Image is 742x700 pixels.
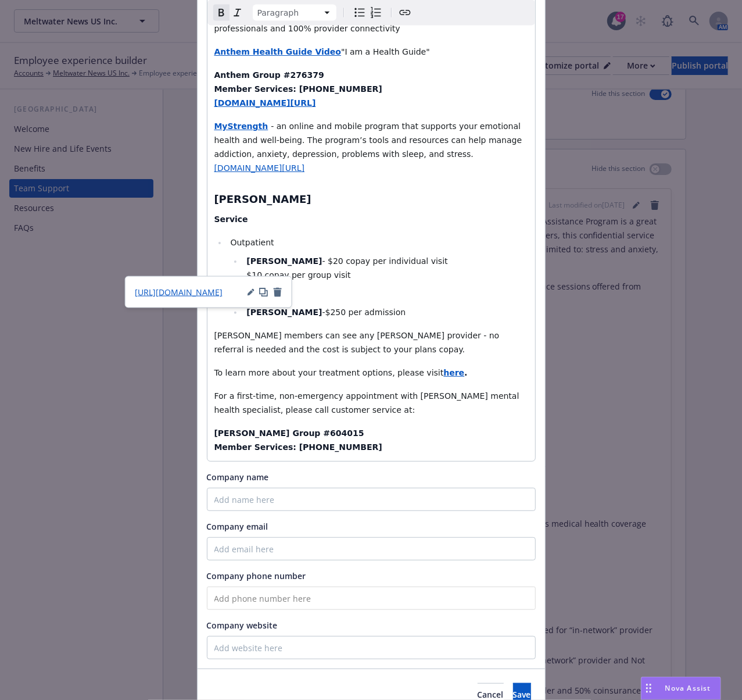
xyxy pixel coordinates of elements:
[207,587,536,610] input: Add phone number here
[207,472,269,483] span: Company name
[214,122,525,159] span: - an online and mobile program that supports your emotional health and well-being. The program’s ...
[246,308,322,317] strong: [PERSON_NAME]
[368,5,384,21] button: Numbered list
[665,683,711,693] span: Nova Assist
[207,636,536,659] input: Add website here
[214,84,382,94] strong: Member Services: [PHONE_NUMBER]
[207,620,278,631] span: Company website
[246,256,450,280] span: - $20 copay per individual visit $10 copay per group visit
[214,391,522,415] span: For a first-time, non-emergency appointment with [PERSON_NAME] mental health specialist, please c...
[397,5,413,21] button: Create link
[214,428,364,438] strong: [PERSON_NAME] Group #604015
[641,677,721,700] button: Nova Assist
[641,677,656,699] div: Drag to move
[135,286,223,298] a: [URL][DOMAIN_NAME]
[207,537,536,560] input: Add email here
[513,689,531,700] span: Save
[214,122,268,131] a: MyStrength
[246,256,322,266] strong: [PERSON_NAME]
[214,70,324,80] strong: Anthem Group #276379
[207,488,536,511] input: Add name here
[214,215,248,224] strong: Service
[214,47,342,56] a: Anthem Health Guide Video
[207,521,268,532] span: Company email
[214,331,502,354] span: [PERSON_NAME] members can see any [PERSON_NAME] provider - no referral is needed and the cost is ...
[214,98,316,108] a: [DOMAIN_NAME][URL]
[230,5,246,21] button: Italic
[213,5,230,21] button: Remove bold
[341,47,430,56] span: "I am a Health Guide"
[135,287,223,298] span: [URL][DOMAIN_NAME]
[230,238,274,247] span: Outpatient
[253,5,336,21] button: Block type
[478,689,504,700] span: Cancel
[214,368,444,377] span: To learn more about your treatment options, please visit
[352,5,384,21] div: toggle group
[214,442,382,452] strong: Member Services: [PHONE_NUMBER]
[207,570,306,581] span: Company phone number
[352,5,368,21] button: Bulleted list
[464,368,467,377] strong: .
[214,163,305,173] a: [DOMAIN_NAME][URL]
[443,368,464,377] a: here
[214,193,311,205] strong: [PERSON_NAME]
[322,308,406,317] span: -$250 per admission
